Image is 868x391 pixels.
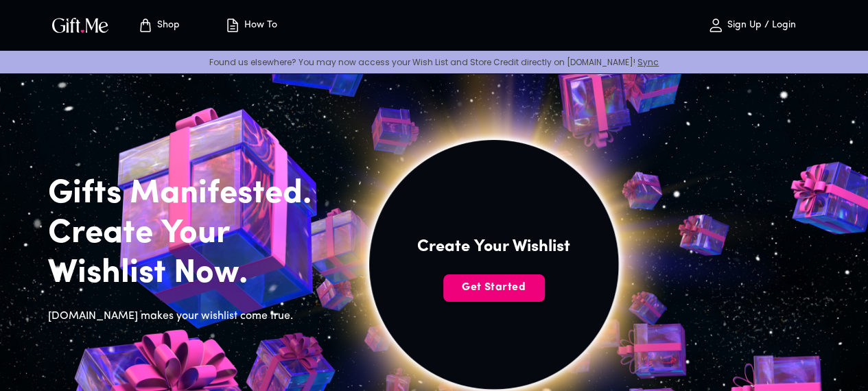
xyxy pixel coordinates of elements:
a: Sync [637,56,659,68]
img: GiftMe Logo [49,15,111,35]
button: Store page [121,3,196,47]
h6: [DOMAIN_NAME] makes your wishlist come true. [48,307,333,325]
button: GiftMe Logo [48,17,113,34]
h2: Gifts Manifested. [48,174,333,214]
p: Shop [154,20,180,32]
p: Sign Up / Login [724,20,796,32]
h2: Wishlist Now. [48,254,333,294]
img: how-to.svg [224,17,241,34]
h2: Create Your [48,214,333,254]
h4: Create Your Wishlist [417,236,570,258]
span: Get Started [443,280,545,295]
button: How To [213,3,288,47]
button: Sign Up / Login [683,3,820,47]
p: Found us elsewhere? You may now access your Wish List and Store Credit directly on [DOMAIN_NAME]! [11,56,857,68]
p: How To [241,20,277,32]
button: Get Started [443,274,545,302]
